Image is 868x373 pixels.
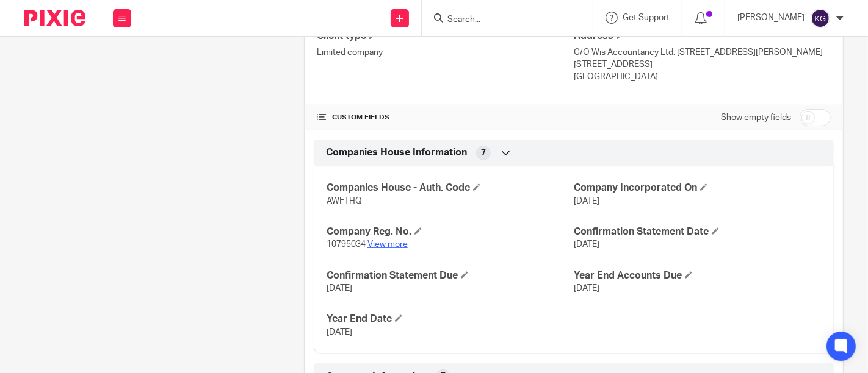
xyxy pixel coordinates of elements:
span: [DATE] [574,197,599,205]
h4: Companies House - Auth. Code [327,182,574,194]
span: 10795034 [327,240,366,249]
span: [DATE] [327,284,352,293]
p: [PERSON_NAME] [737,12,805,24]
span: Get Support [623,13,670,22]
p: [GEOGRAPHIC_DATA] [574,71,831,83]
span: 7 [481,147,486,159]
a: View more [367,240,408,249]
p: C/O Wis Accountancy Ltd, [STREET_ADDRESS][PERSON_NAME] [574,46,831,59]
h4: Year End Date [327,313,574,325]
img: svg%3E [811,9,830,28]
span: [DATE] [327,328,352,336]
span: [DATE] [574,284,599,293]
h4: Year End Accounts Due [574,269,821,282]
p: [STREET_ADDRESS] [574,59,831,71]
input: Search [446,15,556,26]
span: AWFTHQ [327,197,362,205]
p: Limited company [317,46,574,59]
img: Pixie [24,10,85,26]
h4: Confirmation Statement Date [574,226,821,238]
label: Show empty fields [721,112,791,124]
h4: Company Incorporated On [574,182,821,194]
h4: Company Reg. No. [327,226,574,238]
span: [DATE] [574,240,599,249]
h4: CUSTOM FIELDS [317,113,574,123]
h4: Confirmation Statement Due [327,269,574,282]
span: Companies House Information [326,146,467,159]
